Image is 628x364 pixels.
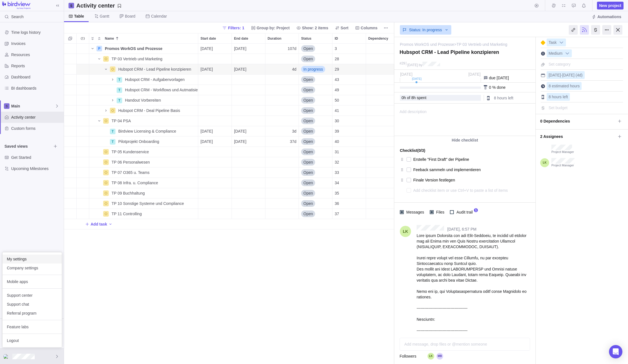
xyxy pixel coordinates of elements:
[3,353,10,360] div: Max Bogatec
[7,279,57,284] span: Mobile apps
[3,264,62,272] a: Company settings
[3,322,62,331] a: Feature labs
[7,338,57,343] span: Logout
[7,256,57,262] span: My settings
[3,291,62,300] a: Support center
[3,255,62,264] a: My settings
[7,265,57,271] span: Company settings
[7,293,57,298] span: Support center
[3,336,62,345] a: Logout
[3,309,62,318] a: Referral program
[3,300,62,309] a: Support chat
[3,277,62,286] a: Mobile apps
[7,301,57,307] span: Support chat
[7,310,57,316] span: Referral program
[3,354,10,359] img: Show
[7,324,57,330] span: Feature labs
